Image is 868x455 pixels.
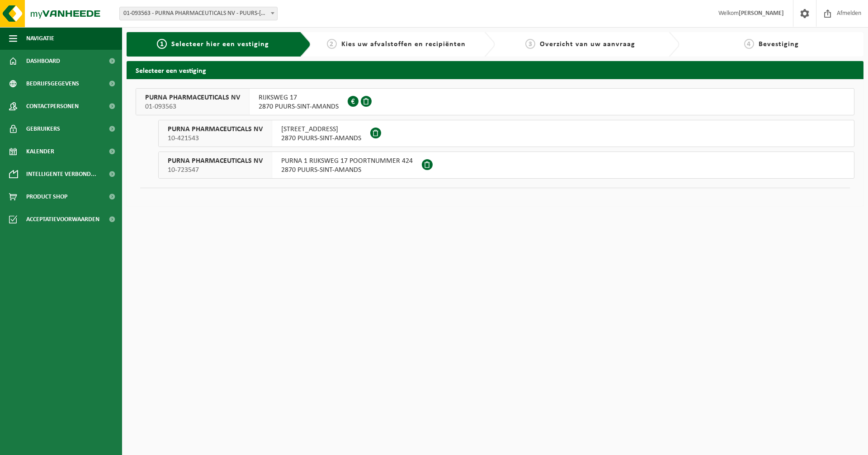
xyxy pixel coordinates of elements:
span: Contactpersonen [26,95,79,118]
span: Gebruikers [26,118,60,140]
span: RIJKSWEG 17 [259,93,339,102]
span: Overzicht van uw aanvraag [540,41,635,48]
span: PURNA PHARMACEUTICALS NV [168,156,263,166]
span: 10-421543 [168,134,263,143]
span: Intelligente verbond... [26,163,96,185]
span: Bevestiging [759,41,799,48]
span: Product Shop [26,185,67,208]
span: [STREET_ADDRESS] [281,125,361,134]
span: Acceptatievoorwaarden [26,208,99,231]
span: 2 [327,39,337,49]
span: 4 [744,39,754,49]
h2: Selecteer een vestiging [127,61,863,79]
span: Kalender [26,140,54,163]
span: 01-093563 - PURNA PHARMACEUTICALS NV - PUURS-SINT-AMANDS [120,7,277,20]
strong: [PERSON_NAME] [739,10,784,17]
span: 3 [525,39,535,49]
span: Navigatie [26,27,54,50]
span: 01-093563 - PURNA PHARMACEUTICALS NV - PUURS-SINT-AMANDS [119,7,278,20]
span: 10-723547 [168,166,263,175]
span: PURNA PHARMACEUTICALS NV [168,125,263,134]
span: PURNA 1 RIJKSWEG 17 POORTNUMMER 424 [281,156,413,166]
span: 1 [157,39,167,49]
span: 2870 PUURS-SINT-AMANDS [281,134,361,143]
span: 2870 PUURS-SINT-AMANDS [259,102,339,111]
button: PURNA PHARMACEUTICALS NV 10-723547 PURNA 1 RIJKSWEG 17 POORTNUMMER 4242870 PUURS-SINT-AMANDS [158,152,854,179]
span: Bedrijfsgegevens [26,72,79,95]
button: PURNA PHARMACEUTICALS NV 10-421543 [STREET_ADDRESS]2870 PUURS-SINT-AMANDS [158,120,854,147]
span: 01-093563 [145,102,240,111]
button: PURNA PHARMACEUTICALS NV 01-093563 RIJKSWEG 172870 PUURS-SINT-AMANDS [136,88,854,115]
span: Kies uw afvalstoffen en recipiënten [341,41,466,48]
span: Dashboard [26,50,60,72]
span: 2870 PUURS-SINT-AMANDS [281,166,413,175]
span: Selecteer hier een vestiging [171,41,269,48]
span: PURNA PHARMACEUTICALS NV [145,93,240,102]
